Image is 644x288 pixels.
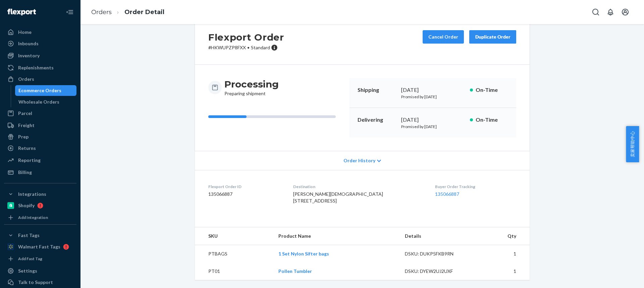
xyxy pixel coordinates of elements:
h2: Flexport Order [208,30,284,44]
p: Delivering [358,116,396,124]
a: 135066887 [435,191,459,197]
td: PTBAGS [195,245,273,263]
a: Prep [4,131,76,142]
p: On-Time [476,116,508,124]
button: Duplicate Order [469,30,516,44]
div: Home [18,29,32,36]
div: Talk to Support [18,279,53,286]
th: Details [399,227,473,245]
a: Home [4,27,76,38]
div: Inbounds [18,40,39,47]
div: Orders [18,76,34,82]
a: Settings [4,266,76,276]
p: On-Time [476,86,508,94]
span: Standard [251,45,270,50]
p: Promised by [DATE] [401,124,465,129]
th: SKU [195,227,273,245]
a: Walmart Fast Tags [4,241,76,252]
span: Order History [343,157,375,164]
div: Prep [18,133,29,140]
a: Add Integration [4,214,76,222]
h3: Processing [224,78,279,90]
div: Preparing shipment [224,78,279,97]
a: Talk to Support [4,277,76,288]
a: Replenishments [4,62,76,73]
a: Orders [4,74,76,84]
div: Billing [18,169,32,176]
a: Orders [91,8,112,16]
button: Cancel Order [423,30,464,44]
div: Ecommerce Orders [18,87,61,94]
dd: 135066887 [208,191,282,197]
div: DSKU: DUKP5FKB9RN [405,250,468,257]
ol: breadcrumbs [86,2,170,22]
button: Open account menu [619,5,632,19]
p: Shipping [358,86,396,94]
button: Open notifications [604,5,617,19]
div: Replenishments [18,64,54,71]
button: 卖家帮助中心 [626,126,639,162]
div: DSKU: DYEW2UJ2UXF [405,268,468,275]
button: Integrations [4,189,76,199]
td: PT01 [195,263,273,280]
th: Qty [473,227,530,245]
a: Billing [4,167,76,178]
a: Inbounds [4,38,76,49]
div: Freight [18,122,35,129]
th: Product Name [273,227,399,245]
button: Fast Tags [4,230,76,241]
button: Close Navigation [63,5,76,19]
div: Inventory [18,52,40,59]
dt: Flexport Order ID [208,184,282,189]
span: [PERSON_NAME][DEMOGRAPHIC_DATA] [STREET_ADDRESS] [293,191,383,204]
td: 1 [473,245,530,263]
a: Order Detail [124,8,164,16]
span: • [247,45,250,50]
a: Parcel [4,108,76,119]
div: Integrations [18,191,46,197]
div: Fast Tags [18,232,40,239]
div: Duplicate Order [475,34,511,40]
td: 1 [473,263,530,280]
p: Promised by [DATE] [401,94,465,100]
a: Inventory [4,50,76,61]
div: Returns [18,145,36,152]
a: Returns [4,143,76,154]
a: Pollen Tumbler [278,268,312,274]
a: Reporting [4,155,76,166]
div: Reporting [18,157,41,164]
a: Ecommerce Orders [15,85,77,96]
img: Flexport logo [7,9,36,15]
div: Add Integration [18,215,48,220]
div: Parcel [18,110,32,117]
a: Wholesale Orders [15,97,77,107]
div: Add Fast Tag [18,256,42,262]
dt: Buyer Order Tracking [435,184,516,189]
a: Shopify [4,200,76,211]
div: [DATE] [401,116,465,124]
div: [DATE] [401,86,465,94]
dt: Destination [293,184,424,189]
div: Settings [18,268,37,274]
p: # HKWUPZP8FXX [208,44,284,51]
a: Add Fast Tag [4,255,76,263]
div: Shopify [18,202,35,209]
a: 1 Set Nylon Sifter bags [278,251,329,256]
div: Wholesale Orders [18,99,59,105]
div: Walmart Fast Tags [18,243,60,250]
button: Open Search Box [589,5,602,19]
a: Freight [4,120,76,131]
